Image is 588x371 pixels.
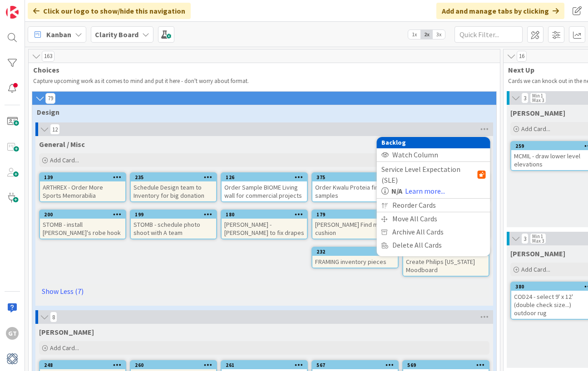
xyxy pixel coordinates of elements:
a: 235Schedule Design team to Inventory for big donation [130,172,217,202]
div: 179 [312,210,398,219]
div: 261 [222,361,307,369]
div: [PERSON_NAME] Find missing cushion [312,219,398,239]
span: 3 [521,93,529,103]
div: 260 [131,361,216,369]
span: Add Card... [521,265,550,273]
div: FRAMING inventory pieces [312,256,398,268]
div: Reorder Cards [377,199,490,212]
div: 375 [316,174,398,181]
div: 199STOMB - schedule photo shoot with A team [131,210,216,239]
a: Show Less (7) [39,284,489,298]
span: 12 [50,124,60,135]
div: STOMB - schedule photo shoot with A team [131,219,216,239]
div: 139 [44,174,125,181]
div: STOMB - install [PERSON_NAME]'s robe hook [40,219,125,239]
div: Service Level Expectation (SLE) [381,164,486,185]
div: 180[PERSON_NAME] - [PERSON_NAME] to fix drapes [222,210,307,239]
div: 567 [312,361,398,369]
div: Create Philips [US_STATE] Moodboard [403,256,489,276]
span: 79 [45,93,55,104]
div: 128Create Philips [US_STATE] Moodboard [403,248,489,276]
div: 199 [135,211,216,218]
span: Gina [510,108,565,117]
div: 567 [316,362,398,368]
div: Order Kwalu Proteia finish samples [312,181,398,201]
div: GT [6,327,19,340]
a: 128Create Philips [US_STATE] Moodboard [402,247,489,277]
img: avatar [6,352,19,365]
span: Add Card... [50,156,79,164]
div: 126 [222,173,307,181]
div: 375Order Kwalu Proteia finish samples [312,173,398,201]
b: Clarity Board [95,30,138,39]
div: [PERSON_NAME] - [PERSON_NAME] to fix drapes [222,219,307,239]
span: Add Card... [521,125,550,133]
div: 248 [44,362,125,368]
span: Choices [33,65,489,74]
div: 569 [407,362,489,368]
div: 200STOMB - install [PERSON_NAME]'s robe hook [40,210,125,239]
div: Min 1 [532,234,543,239]
div: Watch Column [377,148,490,161]
div: Delete All Cards [377,239,490,252]
span: 16 [517,51,527,62]
a: 179[PERSON_NAME] Find missing cushion [311,210,399,239]
div: Schedule Design team to Inventory for big donation [131,181,216,201]
div: 261 [226,362,307,368]
div: 232FRAMING inventory pieces [312,248,398,268]
div: 232 [316,249,398,255]
div: 199 [131,210,216,219]
img: Visit kanbanzone.com [6,6,19,19]
div: Max 3 [532,239,544,243]
div: 235Schedule Design team to Inventory for big donation [131,173,216,201]
div: 179[PERSON_NAME] Find missing cushion [312,210,398,239]
span: 2x [420,30,433,39]
a: 200STOMB - install [PERSON_NAME]'s robe hook [39,210,126,239]
div: 235 [131,173,216,181]
a: 232FRAMING inventory pieces [311,247,399,268]
div: 200 [40,210,125,219]
p: Capture upcoming work as it comes to mind and put it here - don't worry about format. [33,78,495,85]
div: Backlog [377,137,490,148]
span: Kanban [46,29,71,40]
div: 375 [312,173,398,181]
span: General / Misc [39,140,85,149]
div: 235 [135,174,216,181]
div: 139 [40,173,125,181]
div: Move All Cards [377,212,490,225]
span: 3 [521,233,529,244]
span: 1x [408,30,420,39]
span: Lisa T. [510,249,565,258]
a: 199STOMB - schedule photo shoot with A team [130,210,217,239]
a: Learn more... [405,185,445,196]
div: ARTHREX - Order More Sports Memorabilia [40,181,125,201]
div: Archive All Cards [377,225,490,239]
span: 163 [42,51,54,62]
div: 248 [40,361,125,369]
div: 569 [403,361,489,369]
div: Add and manage tabs by clicking [436,3,564,19]
div: Click our logo to show/hide this navigation [28,3,191,19]
a: 139ARTHREX - Order More Sports Memorabilia [39,172,126,202]
div: Order Sample BIOME Living wall for commercial projects [222,181,307,201]
a: 375Order Kwalu Proteia finish samples [311,172,399,202]
b: N/A [391,185,402,196]
div: 126Order Sample BIOME Living wall for commercial projects [222,173,307,201]
div: Min 1 [532,93,543,98]
span: Design [37,107,485,117]
span: 8 [50,312,57,322]
input: Quick Filter... [455,26,523,43]
div: 139ARTHREX - Order More Sports Memorabilia [40,173,125,201]
span: 3x [433,30,445,39]
div: 126 [226,174,307,181]
a: 126Order Sample BIOME Living wall for commercial projects [221,172,308,202]
div: 200 [44,211,125,218]
div: 180 [222,210,307,219]
div: 179 [316,211,398,218]
div: 180 [226,211,307,218]
span: Add Card... [50,344,79,352]
div: Max 3 [532,98,544,103]
span: MCMIL McMillon [39,327,94,337]
div: 232 [312,248,398,256]
div: 260 [135,362,216,368]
